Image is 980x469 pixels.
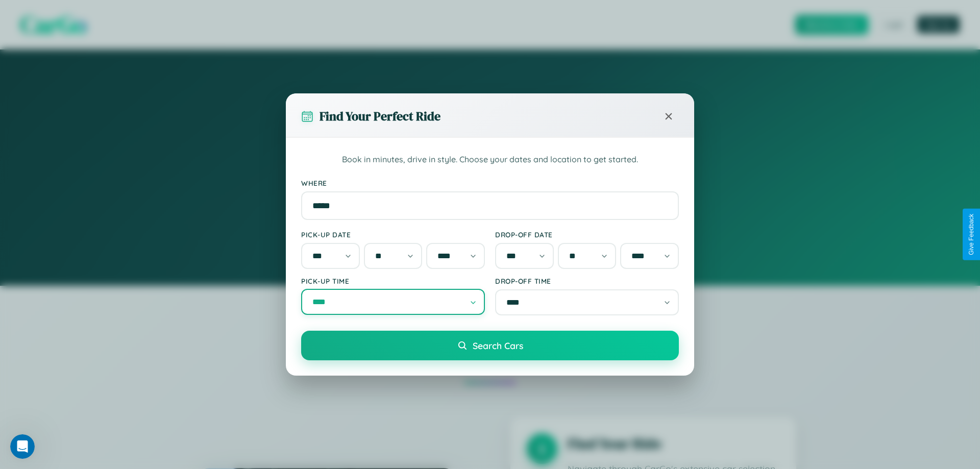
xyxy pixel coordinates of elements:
[301,331,679,360] button: Search Cars
[301,179,679,187] label: Where
[301,153,679,166] p: Book in minutes, drive in style. Choose your dates and location to get started.
[301,277,485,285] label: Pick-up Time
[495,230,679,239] label: Drop-off Date
[473,340,523,351] span: Search Cars
[320,108,440,125] h3: Find Your Perfect Ride
[301,230,485,239] label: Pick-up Date
[495,277,679,285] label: Drop-off Time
